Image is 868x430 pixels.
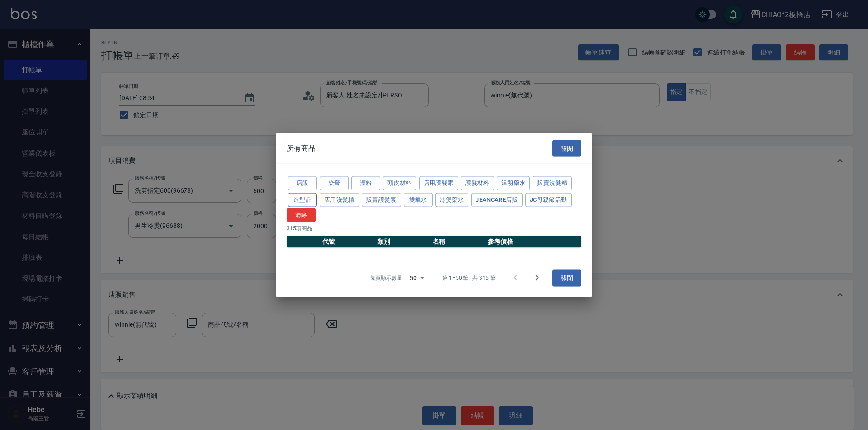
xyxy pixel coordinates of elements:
[404,193,433,207] button: 雙氧水
[406,266,428,290] div: 50
[471,193,523,207] button: JeanCare店販
[497,176,530,190] button: 溫朔藥水
[533,176,572,190] button: 販賣洗髮精
[442,274,495,282] p: 第 1–50 筆 共 315 筆
[419,176,458,190] button: 店用護髮素
[375,236,430,248] th: 類別
[287,143,316,153] span: 所有商品
[320,176,349,190] button: 染膏
[383,176,416,190] button: 頭皮材料
[362,193,401,207] button: 販賣護髮素
[435,193,469,207] button: 冷燙藥水
[320,236,375,248] th: 代號
[486,236,581,248] th: 參考價格
[288,193,317,207] button: 造型品
[430,236,486,248] th: 名稱
[287,208,316,222] button: 清除
[288,176,317,190] button: 店販
[320,193,359,207] button: 店用洗髮精
[526,267,548,289] button: Go to next page
[287,224,581,232] p: 315 項商品
[370,274,402,282] p: 每頁顯示數量
[461,176,494,190] button: 護髮材料
[552,140,581,157] button: 關閉
[525,193,572,207] button: JC母親節活動
[552,270,581,287] button: 關閉
[351,176,380,190] button: 漂粉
